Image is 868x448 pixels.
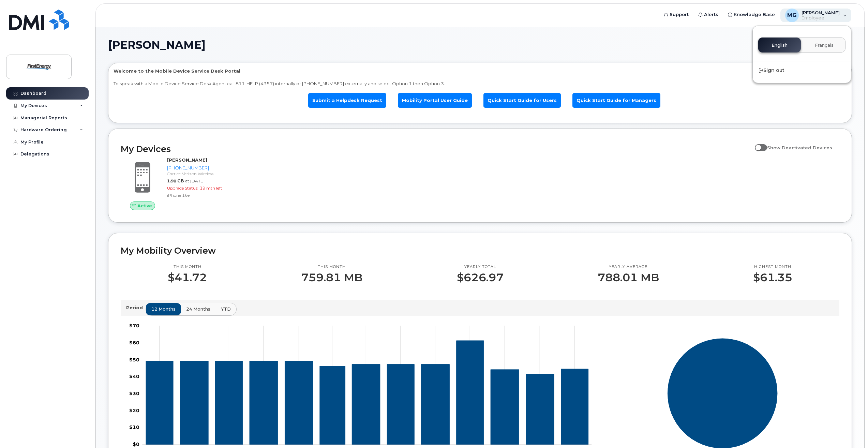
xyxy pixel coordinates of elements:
h2: My Devices [121,144,751,154]
span: Show Deactivated Devices [767,145,832,150]
p: To speak with a Mobile Device Service Desk Agent call 811-HELP (4357) internally or [PHONE_NUMBER... [114,80,847,87]
div: [PHONE_NUMBER] [167,165,291,171]
p: This month [168,264,207,270]
tspan: $20 [129,407,139,414]
p: $41.72 [168,271,207,284]
tspan: $60 [129,340,139,346]
tspan: $10 [129,424,139,430]
g: 440-465-8086 [146,341,588,445]
span: 24 months [186,306,210,312]
span: Upgrade Status: [167,185,198,191]
p: Welcome to the Mobile Device Service Desk Portal [114,68,847,74]
iframe: Messenger Launcher [838,418,863,443]
p: Period [126,304,146,311]
p: This month [301,264,362,270]
a: Submit a Helpdesk Request [308,93,386,108]
a: Quick Start Guide for Users [483,93,561,108]
p: $626.97 [457,271,504,284]
tspan: $50 [129,357,139,363]
tspan: $70 [129,323,139,329]
div: iPhone 16e [167,192,291,198]
tspan: $0 [133,441,139,447]
span: Français [815,43,834,48]
span: YTD [221,306,231,312]
input: Show Deactivated Devices [755,141,760,147]
tspan: $30 [129,390,139,397]
p: Highest month [753,264,792,270]
a: Active[PERSON_NAME][PHONE_NUMBER]Carrier: Verizon Wireless1.90 GBat [DATE]Upgrade Status:19 mth l... [121,157,294,210]
tspan: $40 [129,373,139,379]
h2: My Mobility Overview [121,245,839,256]
p: Yearly total [457,264,504,270]
span: 1.90 GB [167,178,184,183]
p: $61.35 [753,271,792,284]
div: Sign out [753,64,851,77]
p: 759.81 MB [301,271,362,284]
a: Quick Start Guide for Managers [572,93,660,108]
span: Active [137,203,152,209]
span: 19 mth left [200,185,222,191]
strong: [PERSON_NAME] [167,157,207,163]
p: Yearly average [598,264,659,270]
span: [PERSON_NAME] [108,40,206,50]
div: Carrier: Verizon Wireless [167,171,291,177]
span: at [DATE] [185,178,205,183]
a: Mobility Portal User Guide [398,93,472,108]
p: 788.01 MB [598,271,659,284]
